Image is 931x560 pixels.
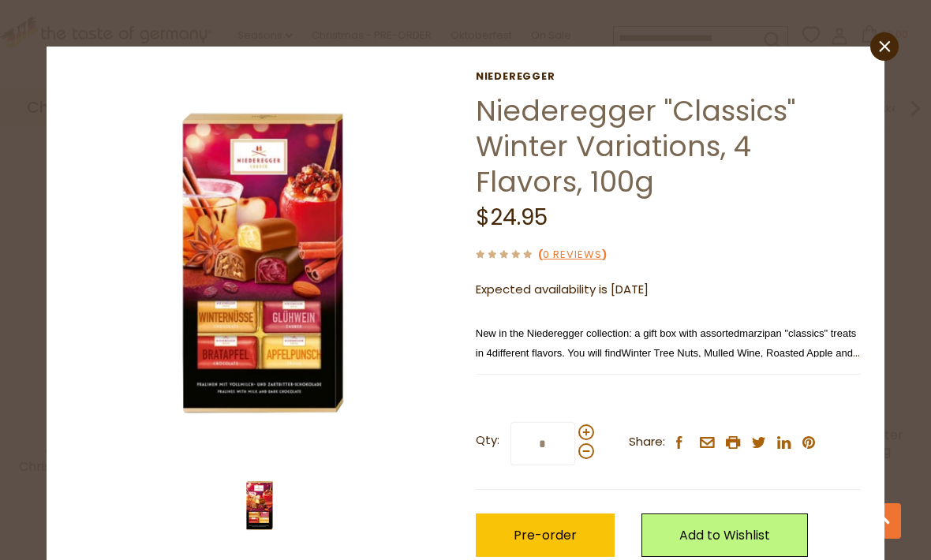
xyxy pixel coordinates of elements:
[228,474,291,537] img: Niederegger Kassiker Variationen
[492,347,622,359] span: different flavors. You will find
[476,431,499,450] strong: Qty:
[543,247,602,263] a: 0 Reviews
[476,327,740,339] span: New in the Niederegger collection: a gift box with assorted
[70,70,456,456] img: Niederegger Kassiker Variationen
[629,432,665,452] span: Share:
[476,513,615,557] button: Pre-order
[514,526,577,544] span: Pre-order
[476,70,861,83] a: Niederegger
[641,513,808,557] a: Add to Wishlist
[538,247,607,262] span: ( )
[476,202,548,233] span: $24.95
[510,422,575,465] input: Qty:
[476,91,795,202] a: Niederegger "Classics" Winter Variations, 4 Flavors, 100g
[476,280,861,300] p: Expected availability is [DATE]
